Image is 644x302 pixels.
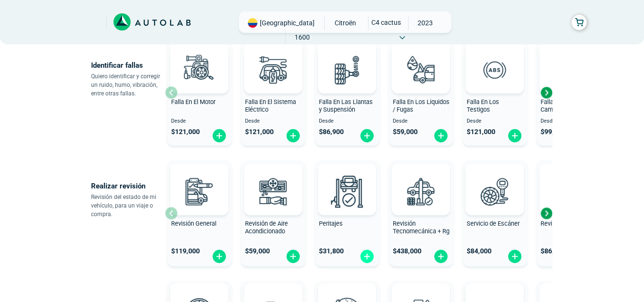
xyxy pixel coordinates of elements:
span: $ 31,800 [319,247,344,255]
img: fi_plus-circle2.svg [507,249,522,264]
span: Desde [467,118,523,125]
span: Revisión de Aire Acondicionado [245,220,288,235]
img: diagnostic_diagnostic_abs-v3.svg [474,49,516,91]
span: $ 121,000 [467,128,495,136]
img: Flag of COLOMBIA [248,18,257,28]
span: Falla En El Motor [171,98,215,105]
span: $ 59,000 [393,128,418,136]
button: Falla En Las Llantas y Suspensión Desde $86,900 [315,40,379,146]
span: $ 86,900 [319,128,344,136]
span: Revisión Tecnomecánica + Rg [393,220,450,235]
img: AD0BCuuxAAAAAElFTkSuQmCC [333,166,361,194]
img: fi_plus-circle2.svg [212,128,227,143]
span: C4 CACTUS [368,16,402,29]
span: Revisión General [171,220,216,227]
span: $ 438,000 [393,247,421,255]
button: Servicio de Escáner $84,000 [463,160,527,266]
button: Peritajes $31,800 [315,160,379,266]
img: escaner-v3.svg [474,170,516,212]
div: Next slide [539,206,553,220]
img: fi_plus-circle2.svg [359,249,375,264]
p: Revisión del estado de mi vehículo, para un viaje o compra. [91,193,165,219]
span: $ 119,000 [171,247,200,255]
span: Desde [171,118,228,125]
span: Falla En Las Llantas y Suspensión [319,98,373,114]
img: diagnostic_caja-de-cambios-v3.svg [548,49,590,91]
span: [GEOGRAPHIC_DATA] [260,18,315,28]
button: Falla En El Sistema Eléctrico Desde $121,000 [241,40,306,146]
img: fi_plus-circle2.svg [507,128,522,143]
img: AD0BCuuxAAAAAElFTkSuQmCC [407,166,435,194]
img: peritaje-v3.svg [326,170,368,212]
span: $ 84,000 [467,247,491,255]
img: diagnostic_gota-de-sangre-v3.svg [400,49,442,91]
span: $ 59,000 [245,247,270,255]
img: revision_general-v3.svg [178,170,220,212]
img: diagnostic_suspension-v3.svg [326,49,368,91]
button: Falla En Los Liquidos / Fugas Desde $59,000 [389,40,453,146]
button: Falla En El Motor Desde $121,000 [167,40,232,146]
button: Revisión Tecnomecánica + Rg $438,000 [389,160,453,266]
button: Revisión de Aire Acondicionado $59,000 [241,160,306,266]
img: cambio_bateria-v3.svg [548,170,590,212]
p: Quiero identificar y corregir un ruido, humo, vibración, entre otras fallas. [91,72,165,98]
span: Desde [319,118,376,125]
span: $ 86,900 [541,247,565,255]
span: $ 121,000 [245,128,274,136]
span: Peritajes [319,220,343,227]
img: fi_plus-circle2.svg [286,128,301,143]
img: AD0BCuuxAAAAAElFTkSuQmCC [185,166,214,194]
div: Next slide [539,85,553,100]
button: Falla En La Caja de Cambio Desde $99,000 [537,40,601,146]
span: Revisión de Batería [541,220,592,227]
img: revision_tecno_mecanica-v3.svg [400,170,442,212]
button: Revisión de Batería $86,900 [537,160,601,266]
img: fi_plus-circle2.svg [286,249,301,264]
span: Servicio de Escáner [467,220,520,227]
span: Falla En La Caja de Cambio [541,98,591,114]
p: Realizar revisión [91,179,165,193]
span: Desde [245,118,302,125]
span: $ 99,000 [541,128,565,136]
button: Falla En Los Testigos Desde $121,000 [463,40,527,146]
img: fi_plus-circle2.svg [212,249,227,264]
button: Revisión General $119,000 [167,160,232,266]
img: AD0BCuuxAAAAAElFTkSuQmCC [259,166,287,194]
img: diagnostic_engine-v3.svg [178,49,220,91]
span: Desde [541,118,597,125]
span: Falla En Los Testigos [467,98,499,114]
span: $ 121,000 [171,128,200,136]
span: Falla En Los Liquidos / Fugas [393,98,450,114]
img: fi_plus-circle2.svg [433,128,449,143]
span: 1600 [286,30,319,44]
img: fi_plus-circle2.svg [359,128,375,143]
img: diagnostic_bombilla-v3.svg [252,49,294,91]
span: Desde [393,118,450,125]
span: CITROËN [328,16,362,30]
img: AD0BCuuxAAAAAElFTkSuQmCC [480,166,509,194]
span: Falla En El Sistema Eléctrico [245,98,296,114]
img: aire_acondicionado-v3.svg [252,170,294,212]
span: 2023 [409,16,442,30]
img: fi_plus-circle2.svg [433,249,449,264]
p: Identificar fallas [91,59,165,72]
